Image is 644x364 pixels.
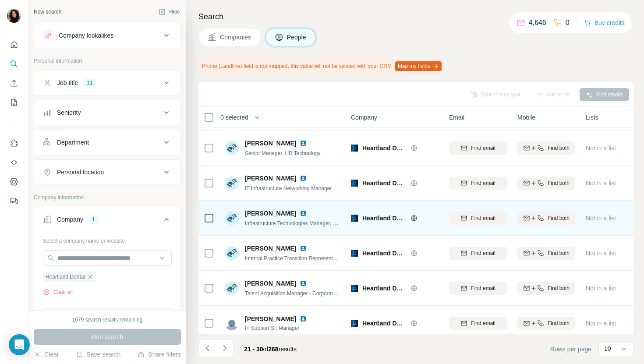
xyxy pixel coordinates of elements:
[584,17,625,29] button: Buy credits
[586,215,616,222] span: Not in a list
[225,246,239,260] img: Avatar
[586,320,616,327] span: Not in a list
[604,344,611,353] p: 10
[351,250,358,257] img: Logo of Heartland Dental
[57,138,89,147] div: Department
[7,75,21,91] button: Enrich CSV
[517,113,535,122] span: Mobile
[7,37,21,53] button: Quick start
[300,280,307,287] img: LinkedIn logo
[198,339,216,357] button: Navigate to previous page
[225,211,239,225] img: Avatar
[586,285,616,292] span: Not in a list
[34,194,181,201] p: Company information
[362,144,406,152] span: Heartland Dental
[268,346,278,353] span: 268
[395,61,442,71] button: Map my fields
[300,140,307,147] img: LinkedIn logo
[362,249,406,258] span: Heartland Dental
[548,249,570,257] span: Find both
[245,244,296,253] span: [PERSON_NAME]
[245,150,321,156] span: Senior Manager, HR Technology
[138,350,181,359] button: Share filters
[7,193,21,209] button: Feedback
[245,185,332,191] span: IT Infrastructure Networking Manager
[7,9,21,23] img: Avatar
[517,141,575,155] button: Find both
[7,155,21,170] button: Use Surfe API
[351,145,358,152] img: Logo of Heartland Dental
[449,113,464,122] span: Email
[287,33,307,42] span: People
[245,290,370,297] span: Talent Acquisition Manager - Corporate and Executive
[34,102,180,123] button: Seniority
[7,95,21,110] button: My lists
[225,316,239,330] img: Avatar
[220,113,248,122] span: 0 selected
[57,215,83,224] div: Company
[586,180,616,187] span: Not in a list
[245,174,296,183] span: [PERSON_NAME]
[548,214,570,222] span: Find both
[34,8,61,16] div: New search
[517,177,575,190] button: Find both
[449,282,507,295] button: Find email
[225,281,239,295] img: Avatar
[245,315,296,323] span: [PERSON_NAME]
[7,174,21,190] button: Dashboard
[548,144,570,152] span: Find both
[198,59,443,74] div: Phone (Landline) field is not mapped, this value will not be synced with your CRM
[245,219,378,226] span: Infrastructure Technologies Manager, Client Technologies
[351,285,358,292] img: Logo of Heartland Dental
[57,78,78,87] div: Job title
[225,176,239,190] img: Avatar
[351,320,358,327] img: Logo of Heartland Dental
[43,288,73,296] button: Clear all
[471,144,495,152] span: Find email
[34,209,180,233] button: Company1
[517,212,575,225] button: Find both
[517,317,575,330] button: Find both
[225,141,239,155] img: Avatar
[517,247,575,260] button: Find both
[471,179,495,187] span: Find email
[34,25,180,46] button: Company lookalikes
[216,339,234,357] button: Navigate to next page
[244,346,297,353] span: results
[43,233,172,245] div: Select a company name or website
[517,282,575,295] button: Find both
[550,345,591,353] span: Rows per page
[34,162,180,183] button: Personal location
[586,145,616,152] span: Not in a list
[83,79,96,87] div: 11
[46,273,85,281] span: Heartland Dental
[351,180,358,187] img: Logo of Heartland Dental
[9,334,30,355] div: Open Intercom Messenger
[548,284,570,292] span: Find both
[76,350,120,359] button: Save search
[362,319,406,328] span: Heartland Dental
[300,315,307,322] img: LinkedIn logo
[471,284,495,292] span: Find email
[57,168,104,177] div: Personal location
[220,33,252,42] span: Companies
[88,216,99,223] div: 1
[245,324,317,332] span: IT Support Sr. Manager
[263,346,269,353] span: of
[548,179,570,187] span: Find both
[471,319,495,327] span: Find email
[586,113,598,122] span: Lists
[529,18,546,28] p: 4,646
[362,284,406,293] span: Heartland Dental
[548,319,570,327] span: Find both
[449,177,507,190] button: Find email
[34,350,59,359] button: Clear
[7,56,21,72] button: Search
[449,317,507,330] button: Find email
[152,5,186,18] button: Hide
[449,212,507,225] button: Find email
[300,210,307,217] img: LinkedIn logo
[351,215,358,222] img: Logo of Heartland Dental
[471,249,495,257] span: Find email
[245,209,296,218] span: [PERSON_NAME]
